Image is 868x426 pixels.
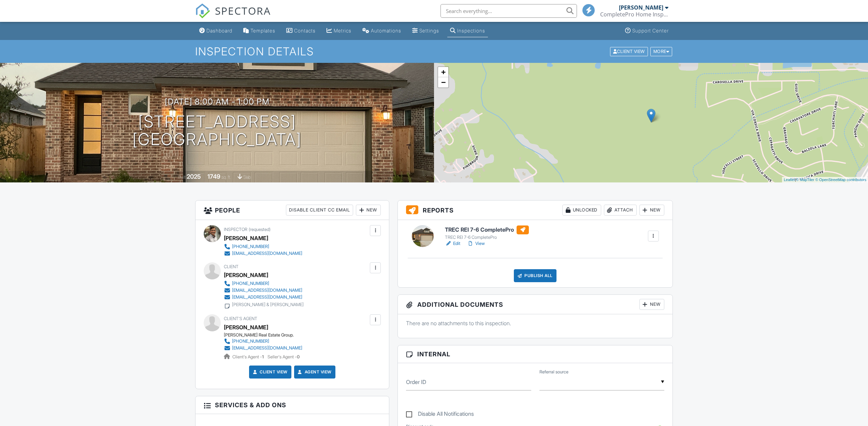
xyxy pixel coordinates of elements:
a: Automations (Basic) [360,25,404,37]
div: More [650,47,672,56]
h1: Inspection Details [195,45,673,57]
input: Search everything... [440,4,577,18]
span: Seller's Agent - [267,354,300,359]
a: [EMAIL_ADDRESS][DOMAIN_NAME] [224,345,302,352]
img: The Best Home Inspection Software - Spectora [195,3,210,18]
label: Referral source [539,369,568,375]
div: TREC REI 7-6 CompletePro [445,235,529,240]
a: TREC REI 7-6 CompletePro TREC REI 7-6 CompletePro [445,225,529,241]
div: Dashboard [206,28,232,33]
a: Metrics [324,25,354,37]
a: Zoom out [438,77,448,87]
a: © MapTiler [796,178,814,182]
span: Client's Agent - [232,354,265,359]
h1: [STREET_ADDRESS] [GEOGRAPHIC_DATA] [132,113,302,149]
div: [PERSON_NAME] Real Estate Group. [224,332,308,338]
a: [PERSON_NAME] [224,322,268,332]
span: sq. ft. [221,175,231,180]
label: Order ID [406,378,426,386]
div: Support Center [632,28,669,33]
div: Publish All [514,269,556,282]
div: 1749 [207,173,220,180]
span: Built [178,175,186,180]
h3: [DATE] 8:00 am - 1:00 pm [165,97,270,106]
div: [EMAIL_ADDRESS][DOMAIN_NAME] [232,251,302,256]
div: Disable Client CC Email [286,205,353,216]
div: [PERSON_NAME] [224,270,268,280]
strong: 0 [297,354,300,359]
h3: People [196,201,389,220]
div: Client View [610,47,648,56]
a: [PHONE_NUMBER] [224,338,302,345]
p: There are no attachments to this inspection. [406,319,664,327]
a: Leaflet [784,178,795,182]
div: New [356,205,381,216]
span: (requested) [249,227,271,232]
h3: Reports [398,201,672,220]
a: Client View [251,369,288,375]
a: Support Center [622,25,671,37]
div: | [782,177,868,183]
a: View [467,240,485,247]
div: New [639,205,664,216]
h3: Additional Documents [398,295,672,314]
div: [EMAIL_ADDRESS][DOMAIN_NAME] [232,345,302,351]
a: Zoom in [438,67,448,77]
a: Inspections [447,25,488,37]
div: [PERSON_NAME] & [PERSON_NAME] [232,302,304,307]
div: [EMAIL_ADDRESS][DOMAIN_NAME] [232,288,302,293]
div: [PERSON_NAME] [224,233,268,243]
span: Client's Agent [224,316,257,321]
div: [PHONE_NUMBER] [232,244,269,249]
div: [PHONE_NUMBER] [232,281,269,286]
div: [EMAIL_ADDRESS][DOMAIN_NAME] [232,294,302,300]
div: Metrics [334,28,351,33]
a: © OpenStreetMap contributors [815,178,866,182]
a: Settings [409,25,442,37]
label: Disable All Notifications [406,411,474,419]
span: SPECTORA [215,3,271,18]
a: [PHONE_NUMBER] [224,280,304,287]
a: SPECTORA [195,9,271,24]
a: [EMAIL_ADDRESS][DOMAIN_NAME] [224,287,304,294]
a: [EMAIL_ADDRESS][DOMAIN_NAME] [224,294,304,301]
h6: TREC REI 7-6 CompletePro [445,225,529,234]
strong: 1 [262,354,264,359]
a: Client View [609,49,650,54]
div: [PERSON_NAME] [619,4,663,11]
a: Agent View [296,369,332,375]
div: Settings [419,28,439,33]
a: Contacts [284,25,318,37]
div: 2025 [187,173,201,180]
div: New [639,299,664,310]
span: Inspector [224,227,247,232]
div: Attach [604,205,637,216]
h3: Services & Add ons [196,396,389,414]
h3: Internal [398,345,672,363]
span: slab [243,175,251,180]
a: Dashboard [197,25,235,37]
a: [PHONE_NUMBER] [224,243,302,250]
span: Client [224,264,238,269]
div: Automations [371,28,401,33]
div: [PHONE_NUMBER] [232,339,269,344]
div: Inspections [457,28,485,33]
div: Contacts [294,28,316,33]
div: Unlocked [562,205,601,216]
a: [EMAIL_ADDRESS][DOMAIN_NAME] [224,250,302,257]
a: Edit [445,240,460,247]
div: CompletePro Home Inspections, PLLC [600,11,668,18]
a: Templates [241,25,278,37]
div: Templates [250,28,275,33]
